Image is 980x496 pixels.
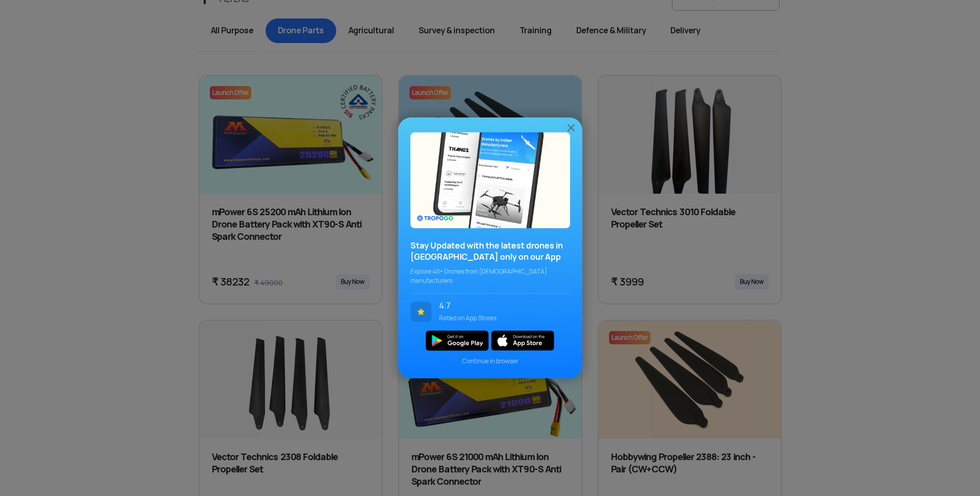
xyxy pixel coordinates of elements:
img: ic_star.svg [410,301,431,322]
span: Continue in browser [410,357,570,366]
span: 4.7 [439,301,562,311]
img: img_playstore.png [426,330,489,350]
span: Rated on App Stores [439,314,562,323]
img: bg_popupSky.png [410,132,570,228]
img: ios_new.svg [491,330,554,350]
h3: Stay Updated with the latest drones in [GEOGRAPHIC_DATA] only on our App [410,240,570,263]
span: Explore 40+ Drones from [DEMOGRAPHIC_DATA] manufacturers [410,267,570,285]
img: ic_close.png [565,121,577,134]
